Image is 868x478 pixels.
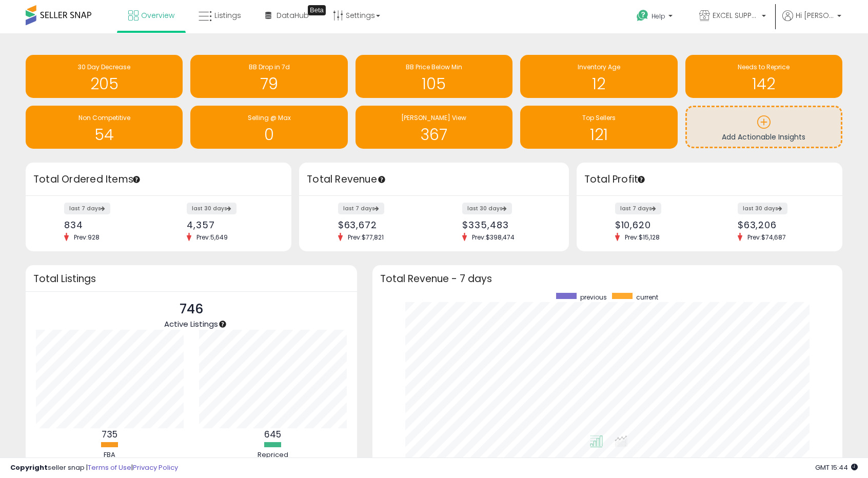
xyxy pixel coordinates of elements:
span: Listings [214,10,241,21]
h3: Total Revenue - 7 days [380,275,835,283]
div: Tooltip anchor [132,175,141,184]
div: FBA [79,450,141,460]
span: Prev: $74,687 [742,233,791,242]
div: Tooltip anchor [637,175,646,184]
div: Tooltip anchor [218,320,227,329]
span: Prev: 928 [69,233,105,242]
div: 4,357 [187,220,273,230]
a: Privacy Policy [133,463,178,472]
span: Active Listings [164,318,218,329]
span: Prev: $398,474 [467,233,520,242]
div: $63,672 [338,220,426,230]
span: Non Competitive [78,113,130,122]
a: 30 Day Decrease 205 [26,55,183,98]
span: BB Drop in 7d [249,63,290,71]
a: Top Sellers 121 [520,106,677,149]
a: Add Actionable Insights [687,107,841,147]
label: last 7 days [64,203,110,214]
h3: Total Revenue [307,172,561,187]
span: current [636,293,658,302]
span: Overview [141,10,174,21]
span: Hi [PERSON_NAME] [796,10,834,21]
span: Prev: $77,821 [343,233,389,242]
h1: 121 [525,126,672,143]
span: 30 Day Decrease [78,63,130,71]
span: Needs to Reprice [738,63,790,71]
span: DataHub [277,10,309,21]
h1: 0 [195,126,342,143]
span: Prev: 5,649 [191,233,233,242]
a: Needs to Reprice 142 [685,55,842,98]
a: Help [628,2,683,33]
span: Inventory Age [578,63,620,71]
span: previous [580,293,607,302]
h1: 105 [361,75,507,92]
label: last 30 days [187,203,236,214]
h1: 79 [195,75,342,92]
span: Top Sellers [582,113,616,122]
span: EXCEL SUPPLIES LLC [713,10,759,21]
span: BB Price Below Min [406,63,462,71]
b: 645 [264,428,281,441]
div: Tooltip anchor [308,5,326,15]
h1: 12 [525,75,672,92]
label: last 7 days [338,203,384,214]
span: [PERSON_NAME] View [401,113,466,122]
strong: Copyright [10,463,48,472]
div: $10,620 [615,220,702,230]
span: Selling @ Max [248,113,291,122]
a: Inventory Age 12 [520,55,677,98]
h1: 142 [691,75,837,92]
a: Selling @ Max 0 [190,106,347,149]
h3: Total Ordered Items [33,172,284,187]
div: Tooltip anchor [377,175,386,184]
p: 746 [164,300,218,319]
a: [PERSON_NAME] View 367 [356,106,512,149]
div: seller snap | | [10,463,178,473]
div: Repriced [242,450,304,460]
h3: Total Listings [33,275,349,283]
div: 834 [64,220,151,230]
h1: 205 [31,75,177,92]
b: 735 [102,428,117,441]
label: last 30 days [462,203,512,214]
span: Help [652,12,665,21]
label: last 30 days [738,203,787,214]
h1: 367 [361,126,507,143]
span: 2025-09-13 15:44 GMT [815,463,858,472]
a: Hi [PERSON_NAME] [782,10,841,33]
div: $335,483 [462,220,550,230]
a: Terms of Use [88,463,131,472]
span: Add Actionable Insights [722,132,805,142]
a: BB Drop in 7d 79 [190,55,347,98]
label: last 7 days [615,203,661,214]
h1: 54 [31,126,177,143]
a: Non Competitive 54 [26,106,183,149]
div: $63,206 [738,220,824,230]
i: Get Help [636,9,649,22]
a: BB Price Below Min 105 [356,55,512,98]
span: Prev: $15,128 [620,233,665,242]
h3: Total Profit [584,172,835,187]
